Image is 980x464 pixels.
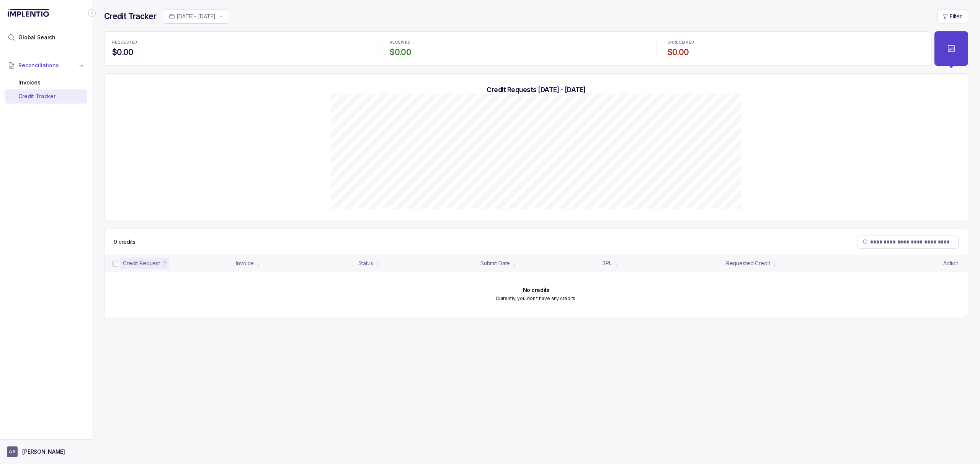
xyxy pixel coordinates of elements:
h4: Credit Tracker [104,11,156,22]
div: Status [358,260,373,267]
div: Credit Request [123,260,160,267]
button: Date Range Picker [164,9,228,24]
h4: $0.00 [112,47,368,58]
p: RECEIVED [390,40,410,45]
div: 3PL [603,260,612,267]
div: Invoice [236,260,254,267]
div: Invoices [11,76,81,89]
li: Statistic REQUESTED [108,35,372,62]
button: Filter [937,10,968,23]
h4: $0.00 [390,47,645,58]
h6: No credits [523,287,550,293]
nav: Table Control [105,229,968,255]
p: 0 credits [114,238,136,246]
p: Filter [950,13,962,20]
search: Date Range Picker [169,13,216,20]
button: Reconciliations [5,57,87,74]
input: checkbox-checkbox-all [112,261,118,267]
span: Global Search [18,34,56,41]
div: Credit Tracker [11,89,81,103]
h4: $0.00 [668,47,923,58]
p: REQUESTED [112,40,137,45]
p: [PERSON_NAME] [22,448,65,456]
button: User initials[PERSON_NAME] [7,446,85,457]
span: Reconciliations [18,62,59,69]
p: UNRECEIVED [668,40,694,45]
div: Collapse Icon [87,8,96,18]
search: Table Search Bar [857,235,959,249]
li: Statistic RECEIVED [385,35,650,62]
div: Remaining page entries [114,238,136,246]
div: Submit Date [480,260,510,267]
p: Currently, you don't have any credits. [496,295,577,302]
li: Statistic UNRECEIVED [663,35,928,62]
p: Action [943,260,959,267]
p: [DATE] - [DATE] [176,13,216,20]
span: User initials [7,446,18,457]
div: Requested Credit [726,260,770,267]
ul: Statistic Highlights [104,31,931,66]
h5: Credit Requests [DATE] - [DATE] [117,86,955,94]
div: Reconciliations [5,74,87,105]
